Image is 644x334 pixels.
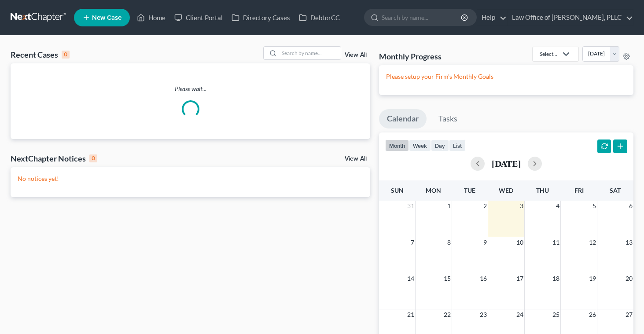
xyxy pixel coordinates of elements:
[11,153,97,164] div: NextChapter Notices
[515,273,524,284] span: 17
[574,187,584,194] span: Fri
[508,10,633,26] a: Law Office of [PERSON_NAME], PLLC
[132,10,170,26] a: Home
[409,139,431,151] button: week
[479,273,488,284] span: 16
[446,201,452,211] span: 1
[426,187,441,194] span: Mon
[515,237,524,248] span: 10
[406,201,415,211] span: 31
[515,309,524,320] span: 24
[492,159,521,168] h2: [DATE]
[62,51,70,59] div: 0
[18,174,363,183] p: No notices yet!
[552,309,560,320] span: 25
[227,10,294,26] a: Directory Cases
[482,237,488,248] span: 9
[391,187,404,194] span: Sun
[588,273,597,284] span: 19
[385,139,409,151] button: month
[431,139,449,151] button: day
[628,201,633,211] span: 6
[449,139,466,151] button: list
[11,49,70,60] div: Recent Cases
[386,72,626,81] p: Please setup your Firm's Monthly Goals
[446,237,452,248] span: 8
[552,273,560,284] span: 18
[11,84,370,93] p: Please wait...
[410,237,415,248] span: 7
[536,187,549,194] span: Thu
[519,201,524,211] span: 3
[379,109,427,128] a: Calendar
[443,273,452,284] span: 15
[431,109,465,128] a: Tasks
[170,10,227,26] a: Client Portal
[610,187,621,194] span: Sat
[592,201,597,211] span: 5
[92,15,121,21] span: New Case
[443,309,452,320] span: 22
[555,201,560,211] span: 4
[345,156,367,162] a: View All
[379,51,442,62] h3: Monthly Progress
[89,154,97,162] div: 0
[406,309,415,320] span: 21
[479,309,488,320] span: 23
[552,237,560,248] span: 11
[382,9,462,26] input: Search by name...
[406,273,415,284] span: 14
[625,309,633,320] span: 27
[588,237,597,248] span: 12
[482,201,488,211] span: 2
[499,187,513,194] span: Wed
[477,10,507,26] a: Help
[345,52,367,58] a: View All
[625,237,633,248] span: 13
[588,309,597,320] span: 26
[540,50,557,58] div: Select...
[464,187,475,194] span: Tue
[294,10,344,26] a: DebtorCC
[625,273,633,284] span: 20
[279,47,341,59] input: Search by name...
